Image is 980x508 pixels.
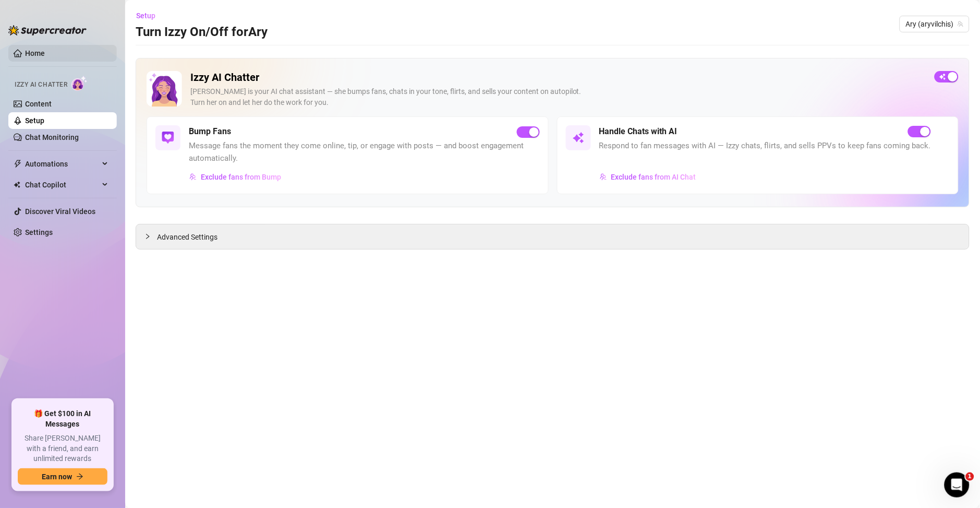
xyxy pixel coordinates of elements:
[18,409,107,429] span: 🎁 Get $100 in AI Messages
[25,100,52,108] a: Content
[599,125,677,138] h5: Handle Chats with AI
[8,25,87,36] img: logo-BBDzfeDw.svg
[14,160,22,168] span: thunderbolt
[157,231,217,243] span: Advanced Settings
[189,173,197,181] img: svg%3e
[25,176,99,193] span: Chat Copilot
[189,125,231,138] h5: Bump Fans
[25,156,99,172] span: Automations
[906,16,963,32] span: Ary (aryvilchis)
[136,7,164,24] button: Setup
[599,140,931,152] span: Respond to fan messages with AI — Izzy chats, flirts, and sells PPVs to keep fans coming back.
[190,71,926,84] h2: Izzy AI Chatter
[190,86,926,108] div: [PERSON_NAME] is your AI chat assistant — she bumps fans, chats in your tone, flirts, and sells y...
[147,71,182,107] img: Izzy AI Chatter
[25,207,95,216] a: Discover Viral Videos
[611,173,696,181] span: Exclude fans from AI Chat
[144,231,157,242] div: collapsed
[25,49,45,57] a: Home
[958,21,964,27] span: team
[201,173,281,181] span: Exclude fans from Bump
[162,132,174,144] img: svg%3e
[18,468,107,485] button: Earn nowarrow-right
[25,133,79,141] a: Chat Monitoring
[25,228,53,237] a: Settings
[189,169,282,185] button: Exclude fans from Bump
[71,76,88,91] img: AI Chatter
[144,233,151,240] span: collapsed
[572,132,585,144] img: svg%3e
[76,473,83,480] span: arrow-right
[945,472,970,498] iframe: Intercom live chat
[189,140,540,164] span: Message fans the moment they come online, tip, or engage with posts — and boost engagement automa...
[136,11,155,20] span: Setup
[14,181,20,188] img: Chat Copilot
[25,116,44,125] a: Setup
[15,80,67,90] span: Izzy AI Chatter
[966,472,974,481] span: 1
[18,433,107,464] span: Share [PERSON_NAME] with a friend, and earn unlimited rewards
[600,173,607,181] img: svg%3e
[599,169,697,185] button: Exclude fans from AI Chat
[136,24,268,41] h3: Turn Izzy On/Off for Ary
[42,472,72,481] span: Earn now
